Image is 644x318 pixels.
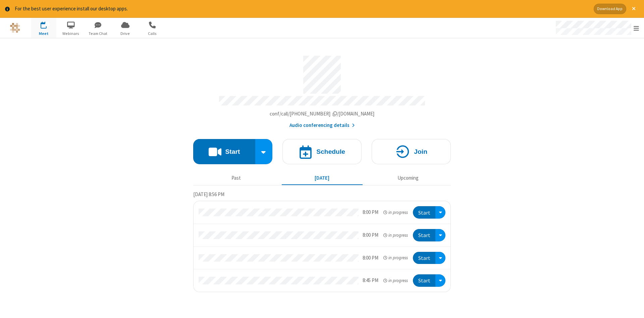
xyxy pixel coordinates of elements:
[10,23,20,33] img: QA Selenium DO NOT DELETE OR CHANGE
[225,148,240,155] h4: Start
[193,51,451,129] section: Account details
[363,277,378,284] div: 8:45 PM
[414,148,427,155] h4: Join
[363,254,378,262] div: 8:00 PM
[363,231,378,239] div: 8:00 PM
[594,4,626,14] button: Download App
[435,274,445,287] div: Open menu
[435,206,445,219] div: Open menu
[413,206,435,219] button: Start
[413,252,435,264] button: Start
[270,110,375,117] span: Copy my meeting room link
[113,31,138,37] span: Drive
[435,229,445,241] div: Open menu
[58,31,84,37] span: Webinars
[629,4,639,14] button: Close alert
[193,190,451,292] section: Today's Meetings
[193,139,255,164] button: Start
[193,191,224,197] span: [DATE] 8:56 PM
[383,232,408,238] em: in progress
[549,18,644,38] div: Open menu
[413,274,435,287] button: Start
[255,139,273,164] div: Start conference options
[383,209,408,216] em: in progress
[31,31,56,37] span: Meet
[289,122,355,129] button: Audio conferencing details
[363,209,378,216] div: 8:00 PM
[282,172,363,185] button: [DATE]
[383,277,408,284] em: in progress
[316,148,345,155] h4: Schedule
[413,229,435,241] button: Start
[270,110,375,118] button: Copy my meeting room linkCopy my meeting room link
[196,172,277,185] button: Past
[140,31,165,37] span: Calls
[368,172,448,185] button: Upcoming
[86,31,111,37] span: Team Chat
[15,5,589,13] div: For the best user experience install our desktop apps.
[45,21,50,27] div: 4
[435,252,445,264] div: Open menu
[282,139,362,164] button: Schedule
[383,255,408,261] em: in progress
[372,139,451,164] button: Join
[2,18,28,38] button: Logo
